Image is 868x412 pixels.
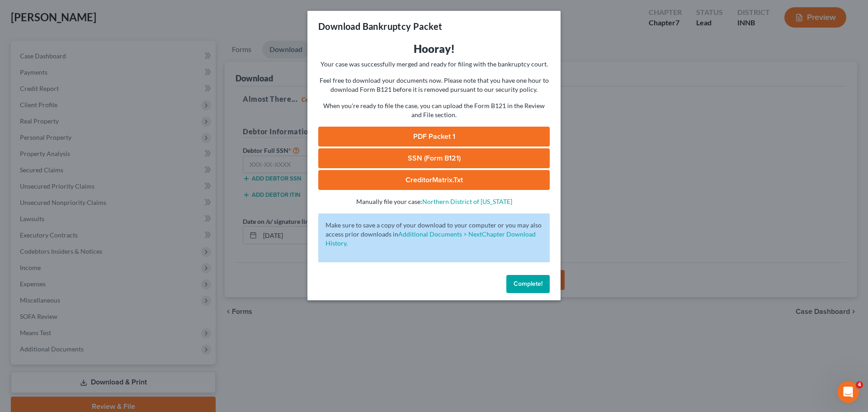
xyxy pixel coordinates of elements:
a: Additional Documents > NextChapter Download History. [325,230,536,247]
p: Make sure to save a copy of your download to your computer or you may also access prior downloads in [325,221,542,248]
h3: Hooray! [318,42,550,56]
iframe: Intercom live chat [837,381,859,403]
p: Manually file your case: [318,197,550,206]
a: Northern District of [US_STATE] [422,198,512,205]
h3: Download Bankruptcy Packet [318,20,442,33]
span: Complete! [514,280,542,288]
a: CreditorMatrix.txt [318,170,550,190]
a: SSN (Form B121) [318,148,550,168]
p: Your case was successfully merged and ready for filing with the bankruptcy court. [318,60,550,69]
p: Feel free to download your documents now. Please note that you have one hour to download Form B12... [318,76,550,94]
a: PDF Packet 1 [318,127,550,147]
span: 4 [856,381,863,388]
button: Complete! [506,275,550,293]
p: When you're ready to file the case, you can upload the Form B121 in the Review and File section. [318,101,550,119]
